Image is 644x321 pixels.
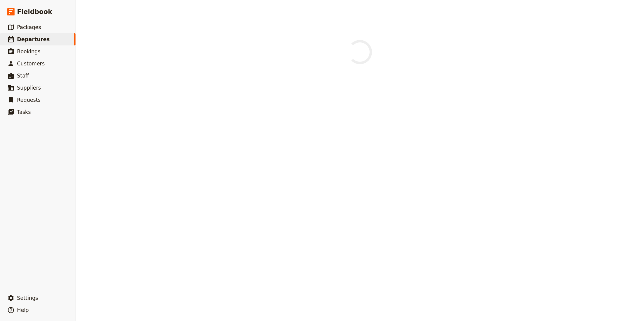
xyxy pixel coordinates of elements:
span: Suppliers [17,85,41,91]
span: Customers [17,61,45,67]
span: Settings [17,295,38,301]
span: Help [17,307,29,313]
span: Staff [17,73,29,79]
span: Packages [17,24,41,30]
span: Requests [17,97,41,103]
span: Departures [17,36,50,42]
span: Fieldbook [17,7,52,16]
span: Tasks [17,109,31,115]
span: Bookings [17,48,40,55]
